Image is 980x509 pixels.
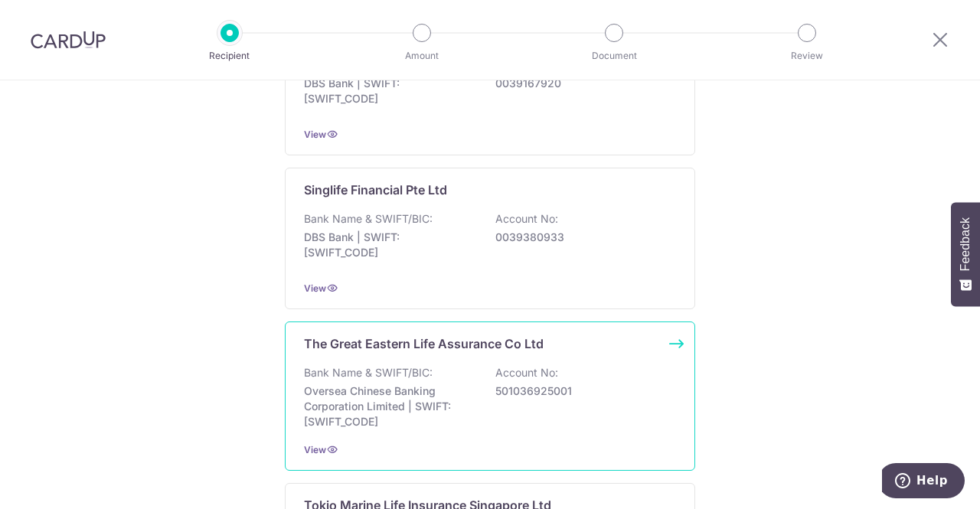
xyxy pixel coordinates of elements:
[304,383,475,429] p: Oversea Chinese Banking Corporation Limited | SWIFT: [SWIFT_CODE]
[304,211,433,227] p: Bank Name & SWIFT/BIC:
[304,181,447,199] p: Singlife Financial Pte Ltd
[750,48,864,64] p: Review
[304,76,475,106] p: DBS Bank | SWIFT: [SWIFT_CODE]
[365,48,479,64] p: Amount
[304,334,544,353] p: The Great Eastern Life Assurance Co Ltd
[557,48,671,64] p: Document
[304,365,433,380] p: Bank Name & SWIFT/BIC:
[495,365,558,380] p: Account No:
[304,444,326,455] a: View
[495,230,667,245] p: 0039380933
[304,129,326,140] a: View
[882,463,965,501] iframe: Opens a widget where you can find more information
[495,211,558,227] p: Account No:
[304,282,326,294] a: View
[304,230,475,260] p: DBS Bank | SWIFT: [SWIFT_CODE]
[495,76,667,91] p: 0039167920
[173,48,286,64] p: Recipient
[959,217,972,271] span: Feedback
[495,383,667,399] p: 501036925001
[31,31,106,49] img: CardUp
[951,202,980,306] button: Feedback - Show survey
